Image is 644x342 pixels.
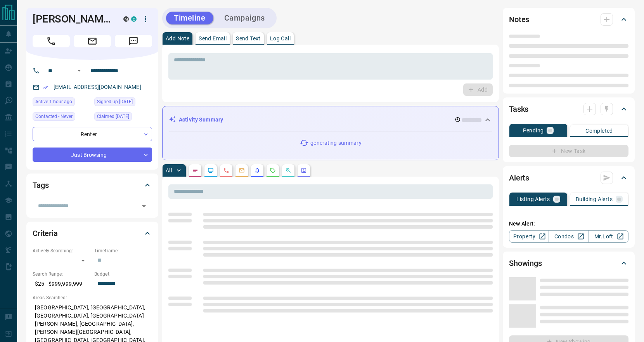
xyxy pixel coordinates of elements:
[523,128,544,133] p: Pending
[74,35,111,47] span: Email
[43,85,48,90] svg: Email Verified
[54,84,141,90] a: [EMAIL_ADDRESS][DOMAIN_NAME]
[33,227,58,240] h2: Criteria
[509,254,628,273] div: Showings
[509,168,628,187] div: Alerts
[192,167,198,174] svg: Notes
[516,196,550,202] p: Listing Alerts
[123,16,129,22] div: mrloft.ca
[549,230,589,243] a: Condos
[33,97,90,108] div: Tue Sep 16 2025
[509,103,528,115] h2: Tasks
[33,224,152,243] div: Criteria
[509,10,628,29] div: Notes
[35,113,73,120] span: Contacted - Never
[94,97,152,108] div: Wed Oct 31 2018
[33,127,152,141] div: Renter
[33,271,90,278] p: Search Range:
[97,98,133,106] span: Signed up [DATE]
[166,12,213,24] button: Timeline
[509,13,529,26] h2: Notes
[169,113,492,127] div: Activity Summary
[33,179,48,191] h2: Tags
[585,128,613,134] p: Completed
[179,116,223,124] p: Activity Summary
[33,278,90,290] p: $25 - $999,999,999
[236,36,261,41] p: Send Text
[94,271,152,278] p: Budget:
[94,112,152,123] div: Mon Sep 15 2025
[509,220,628,228] p: New Alert:
[216,12,273,24] button: Campaigns
[94,247,152,254] p: Timeframe:
[35,98,72,106] span: Active 1 hour ago
[254,167,260,174] svg: Listing Alerts
[509,257,542,269] h2: Showings
[509,230,549,243] a: Property
[223,167,229,174] svg: Calls
[138,201,149,212] button: Open
[33,13,112,25] h1: [PERSON_NAME]
[239,167,245,174] svg: Emails
[270,36,291,41] p: Log Call
[166,168,172,173] p: All
[576,196,613,202] p: Building Alerts
[97,113,129,120] span: Claimed [DATE]
[509,100,628,118] div: Tasks
[166,36,189,41] p: Add Note
[310,139,361,147] p: generating summary
[33,148,152,162] div: Just Browsing
[301,167,307,174] svg: Agent Actions
[199,36,227,41] p: Send Email
[33,294,152,301] p: Areas Searched:
[131,16,137,22] div: condos.ca
[74,66,84,75] button: Open
[270,167,276,174] svg: Requests
[33,247,90,254] p: Actively Searching:
[589,230,628,243] a: Mr.Loft
[208,167,214,174] svg: Lead Browsing Activity
[115,35,152,47] span: Message
[33,35,70,47] span: Call
[285,167,291,174] svg: Opportunities
[33,176,152,194] div: Tags
[509,172,529,184] h2: Alerts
